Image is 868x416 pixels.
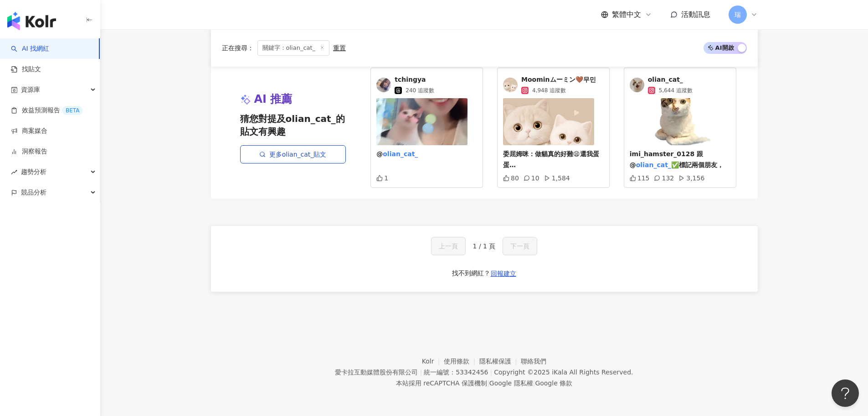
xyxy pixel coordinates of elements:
span: 正在搜尋 ： [222,44,254,52]
span: | [533,379,535,387]
span: 委屈姆咪：做貓真的好難😫還我蛋蛋 謝謝 @ [503,150,599,190]
img: KOL Avatar [630,78,644,92]
a: KOL Avatarolian_cat_5,644 追蹤數 [630,75,730,95]
span: imi_hamster_0128 跟 @ [630,150,703,169]
div: Copyright © 2025 All Rights Reserved. [494,369,633,376]
div: 115 [630,174,650,182]
span: 本站採用 reCAPTCHA 保護機制 [396,378,572,389]
button: 回報建立 [490,266,517,281]
button: 下一頁 [503,237,537,255]
span: 1 / 1 頁 [473,242,496,250]
a: KOL AvatarMoominムーミン🤎무민4,948 追蹤數 [503,75,604,95]
div: 1 [376,174,388,182]
a: 找貼文 [11,65,41,74]
mark: olian_cat_ [383,150,418,158]
a: 聯絡我們 [521,358,546,365]
a: 商案媒合 [11,126,47,136]
span: | [420,369,422,376]
span: 瑞 [734,10,741,20]
span: 關鍵字：olian_cat_ [257,40,330,56]
button: 上一頁 [431,237,466,255]
span: 競品分析 [21,182,46,203]
img: KOL Avatar [503,78,518,92]
div: 重置 [333,44,346,52]
a: iKala [552,369,567,376]
div: 10 [524,174,539,182]
a: Kolr [422,358,444,365]
span: 活動訊息 [681,10,710,19]
img: logo [7,12,56,30]
a: 隱私權保護 [479,358,521,365]
span: @ [376,150,383,158]
a: 更多olian_cat_貼文 [240,145,346,163]
div: 愛卡拉互動媒體股份有限公司 [335,369,418,376]
a: 效益預測報告BETA [11,106,83,115]
a: Google 隱私權 [489,379,533,387]
div: 1,584 [544,174,570,182]
a: 使用條款 [444,358,479,365]
a: searchAI 找網紅 [11,44,49,53]
span: AI 推薦 [254,92,293,107]
span: 趨勢分析 [21,162,46,182]
span: 資源庫 [21,79,40,100]
span: tchingya [395,75,434,84]
span: 猜您對提及olian_cat_的貼文有興趣 [240,112,346,138]
span: 5,644 追蹤數 [659,86,693,95]
span: 繁體中文 [612,10,641,20]
div: 統一編號：53342456 [424,369,488,376]
div: 132 [654,174,674,182]
div: 80 [503,174,519,182]
iframe: Help Scout Beacon - Open [832,379,859,407]
span: ✅標記兩個朋友， [671,161,724,169]
div: 3,156 [678,174,704,182]
span: 4,948 追蹤數 [532,86,566,95]
span: rise [11,169,17,175]
a: 洞察報告 [11,147,47,156]
span: olian_cat_ [648,75,693,84]
mark: olian_cat_ [636,161,671,169]
span: | [487,379,489,387]
img: KOL Avatar [376,78,391,92]
a: Google 條款 [535,379,572,387]
span: | [490,369,492,376]
a: KOL Avatartchingya240 追蹤數 [376,75,477,95]
div: 找不到網紅？ [452,269,490,278]
span: 240 追蹤數 [406,86,434,95]
span: 回報建立 [491,270,516,277]
span: Moominムーミン🤎무민 [521,75,596,84]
